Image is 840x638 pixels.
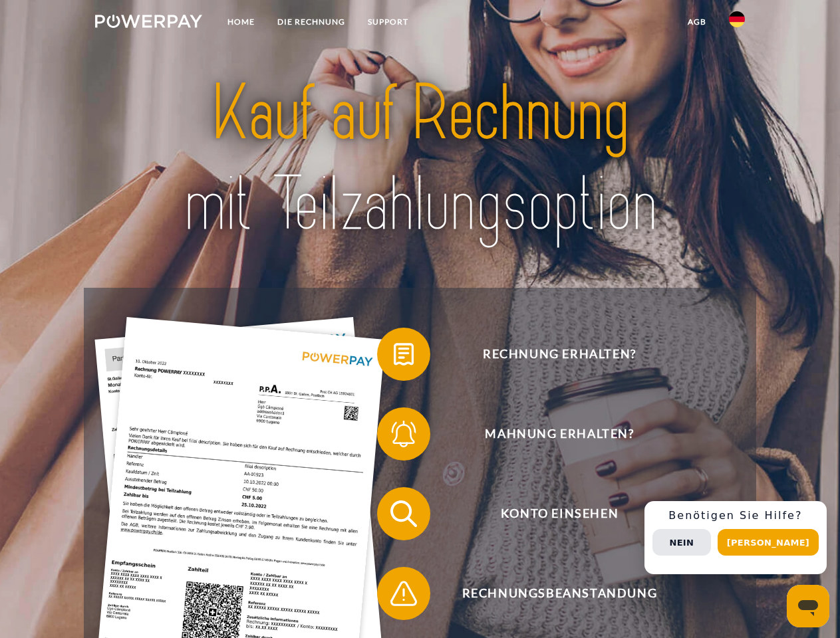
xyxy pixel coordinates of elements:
img: de [729,11,745,27]
button: Mahnung erhalten? [377,407,723,461]
span: Mahnung erhalten? [396,407,722,461]
a: DIE RECHNUNG [266,10,356,34]
img: qb_warning.svg [387,577,420,610]
button: [PERSON_NAME] [718,529,819,556]
span: Konto einsehen [396,487,722,540]
div: Schnellhilfe [644,501,827,574]
a: agb [676,10,718,34]
img: qb_search.svg [387,497,420,530]
a: SUPPORT [356,10,420,34]
button: Rechnungsbeanstandung [377,567,723,620]
button: Konto einsehen [377,487,723,540]
span: Rechnung erhalten? [396,328,722,381]
img: qb_bill.svg [387,338,420,371]
iframe: Schaltfläche zum Öffnen des Messaging-Fensters [787,585,829,627]
img: qb_bell.svg [387,417,420,451]
button: Rechnung erhalten? [377,328,723,381]
button: Nein [652,529,711,556]
img: logo-powerpay-white.svg [95,15,202,28]
h3: Benötigen Sie Hilfe? [652,509,819,522]
span: Rechnungsbeanstandung [396,567,722,620]
a: Home [216,10,266,34]
img: title-powerpay_de.svg [127,64,713,255]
